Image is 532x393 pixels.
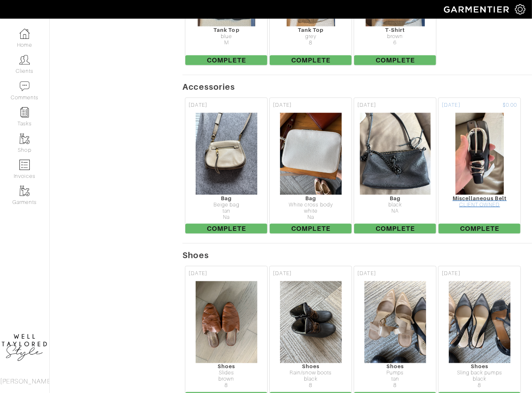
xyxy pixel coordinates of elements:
[439,202,520,208] div: CLIENT OWNED
[185,376,267,383] div: brown
[270,27,352,33] div: Tank Top
[185,27,267,33] div: Tank Top
[273,270,291,278] span: [DATE]
[439,195,520,201] div: Miscellaneous Belt
[354,27,436,33] div: T-Shirt
[354,208,436,214] div: NA
[455,113,504,195] img: LnwVwVJVNKb2HfhysRk1xb7f
[448,281,511,364] img: guee8EfjtJjYgasHjaJ3KFVK
[19,186,30,196] img: garments-icon-b7da505a4dc4fd61783c78ac3ca0ef83fa9d6f193b1c9dc38574b1d14d53ca28.png
[359,113,431,195] img: KzQ7cWugqoCRfs2mBeQayPKF
[182,82,532,92] h5: Accessories
[270,364,352,370] div: Shoes
[270,55,352,65] span: Complete
[357,270,376,278] span: [DATE]
[439,383,520,389] div: 8
[354,364,436,370] div: Shoes
[185,224,267,234] span: Complete
[195,113,258,195] img: pWCS8Qi9qdsyQvCqQ4Q2hMDU
[280,281,342,364] img: eMmv9XYxoBikjFNafFZCtSgy
[270,383,352,389] div: 8
[439,370,520,376] div: Sling back pumps
[354,55,436,65] span: Complete
[364,281,427,364] img: kVNXqEQfCqbtMSbvrwxXWPR8
[270,40,352,46] div: 8
[503,101,517,109] span: $0.00
[439,224,520,234] span: Complete
[354,383,436,389] div: 8
[270,370,352,376] div: Rain/snow boots
[185,370,267,376] div: Slides
[354,376,436,383] div: tan
[270,214,352,220] div: Na
[19,55,30,65] img: clients-icon-6bae9207a08558b7cb47a8932f037763ab4055f8c8b6bfacd5dc20c3e0201464.png
[270,34,352,40] div: grey
[354,34,436,40] div: brown
[515,4,525,14] img: gear-icon-white-bd11855cb880d31180b6d7d6211b90ccbf57a29d726f0c71d8c61bd08dd39cc2.png
[185,202,267,208] div: Beige bag
[280,113,342,195] img: ppA2ZnKXYvSVuMjsXZWsgHry
[270,224,352,234] span: Complete
[182,250,532,260] h5: Shoes
[439,364,520,370] div: Shoes
[354,202,436,208] div: black
[437,97,522,235] a: [DATE] $0.00 Miscellaneous Belt CLIENT OWNED Complete
[440,2,515,17] img: garmentier-logo-header-white-b43fb05a5012e4ada735d5af1a66efaba907eab6374d6393d1fbf88cb4ef424d.png
[354,370,436,376] div: Pumps
[442,270,460,278] span: [DATE]
[185,40,267,46] div: M
[185,195,267,201] div: Bag
[185,34,267,40] div: blue
[189,101,207,109] span: [DATE]
[439,376,520,383] div: black
[19,107,30,117] img: reminder-icon-8004d30b9f0a5d33ae49ab947aed9ed385cf756f9e5892f1edd6e32f2345188e.png
[270,376,352,383] div: black
[270,202,352,208] div: White cross body
[354,40,436,46] div: 6
[270,208,352,214] div: white
[19,81,30,91] img: comment-icon-a0a6a9ef722e966f86d9cbdc48e553b5cf19dbc54f86b18d962a5391bc8f6eb6.png
[189,270,207,278] span: [DATE]
[185,364,267,370] div: Shoes
[353,97,437,235] a: [DATE] Bag black NA Complete
[185,208,267,214] div: tan
[273,101,291,109] span: [DATE]
[184,97,268,235] a: [DATE] Bag Beige bag tan Na Complete
[19,134,30,144] img: garments-icon-b7da505a4dc4fd61783c78ac3ca0ef83fa9d6f193b1c9dc38574b1d14d53ca28.png
[19,160,30,170] img: orders-icon-0abe47150d42831381b5fb84f609e132dff9fe21cb692f30cb5eec754e2cba89.png
[354,195,436,201] div: Bag
[185,383,267,389] div: 8
[357,101,376,109] span: [DATE]
[354,224,436,234] span: Complete
[195,281,258,364] img: U2o2TrgUypJehsyL6x5B8fWS
[19,29,30,39] img: dashboard-icon-dbcd8f5a0b271acd01030246c82b418ddd0df26cd7fceb0bd07c9910d44c42f6.png
[185,55,267,65] span: Complete
[270,195,352,201] div: Bag
[185,214,267,220] div: Na
[442,101,460,109] span: [DATE]
[268,97,353,235] a: [DATE] Bag White cross body white Na Complete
